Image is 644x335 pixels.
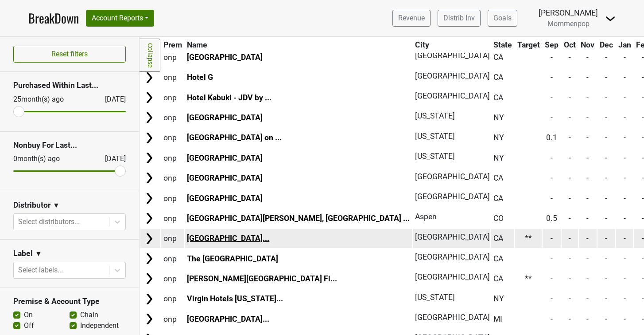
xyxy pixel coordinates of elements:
img: Arrow right [143,212,156,225]
span: - [642,315,644,323]
span: - [551,254,553,263]
span: - [586,234,589,243]
h3: Distributor [13,201,50,210]
a: Hotel Kabuki - JDV by ... [187,93,272,102]
img: Dropdown Menu [605,13,616,24]
span: - [642,254,644,263]
td: onp [161,229,184,248]
span: - [586,113,589,122]
span: - [624,154,626,162]
span: - [586,294,589,303]
span: - [624,214,626,223]
span: - [605,315,607,323]
span: CA [493,234,503,243]
span: - [642,133,644,142]
img: Arrow right [143,232,156,245]
span: - [624,53,626,62]
span: [GEOGRAPHIC_DATA] [415,51,490,60]
span: [GEOGRAPHIC_DATA] [415,272,490,281]
span: - [569,154,571,162]
span: - [642,154,644,162]
a: [GEOGRAPHIC_DATA] [187,113,263,122]
span: NY [493,113,504,122]
td: onp [161,128,184,147]
span: - [569,294,571,303]
span: - [605,274,607,283]
td: onp [161,108,184,127]
img: Arrow right [143,151,156,165]
span: - [551,173,553,182]
span: - [605,133,607,142]
h3: Premise & Account Type [13,297,126,306]
a: Collapse [140,39,160,72]
span: - [569,315,571,323]
span: - [586,194,589,203]
a: Virgin Hotels [US_STATE]... [187,294,283,303]
span: - [569,274,571,283]
span: [GEOGRAPHIC_DATA] [415,172,490,181]
label: Independent [80,320,119,331]
div: [DATE] [97,94,126,105]
a: [GEOGRAPHIC_DATA] [187,173,263,182]
span: - [569,133,571,142]
span: [US_STATE] [415,132,455,141]
img: Arrow right [143,272,156,285]
span: - [569,214,571,223]
img: Arrow right [143,131,156,145]
span: - [605,154,607,162]
span: - [624,315,626,323]
th: City: activate to sort column ascending [413,37,486,53]
span: [GEOGRAPHIC_DATA] [415,91,490,100]
span: - [569,173,571,182]
img: Arrow right [143,292,156,306]
span: - [624,254,626,263]
span: CA [493,254,503,263]
th: Sep: activate to sort column ascending [543,37,561,53]
span: CA [493,73,503,82]
div: [DATE] [97,154,126,164]
span: CA [493,53,503,62]
span: - [605,194,607,203]
span: 0.1 [546,133,557,142]
span: Aspen [415,212,437,221]
span: Mommenpop [547,20,590,28]
label: Chain [80,310,98,320]
span: - [551,154,553,162]
h3: Purchased Within Last... [13,81,126,90]
span: - [551,194,553,203]
span: - [551,234,553,243]
span: - [551,53,553,62]
span: [GEOGRAPHIC_DATA] [415,313,490,322]
span: - [551,294,553,303]
span: - [624,294,626,303]
span: CA [493,194,503,203]
span: - [551,274,553,283]
img: Arrow right [143,312,156,326]
span: MI [493,315,502,323]
span: - [624,133,626,142]
span: CA [493,274,503,283]
span: - [642,73,644,82]
th: State: activate to sort column ascending [491,37,514,53]
td: onp [161,269,184,288]
span: - [605,173,607,182]
th: Jan: activate to sort column ascending [616,37,633,53]
a: Hotel G [187,73,213,82]
span: - [551,113,553,122]
td: onp [161,309,184,328]
span: NY [493,294,504,303]
span: - [569,234,571,243]
span: - [642,113,644,122]
span: - [605,53,607,62]
span: - [642,274,644,283]
span: - [605,254,607,263]
button: Reset filters [13,46,126,63]
span: Target [517,40,540,49]
span: - [642,53,644,62]
span: [GEOGRAPHIC_DATA] [415,233,490,241]
span: - [642,294,644,303]
div: 25 month(s) ago [13,94,84,105]
span: - [642,93,644,102]
span: [US_STATE] [415,293,455,302]
img: Arrow right [143,252,156,265]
